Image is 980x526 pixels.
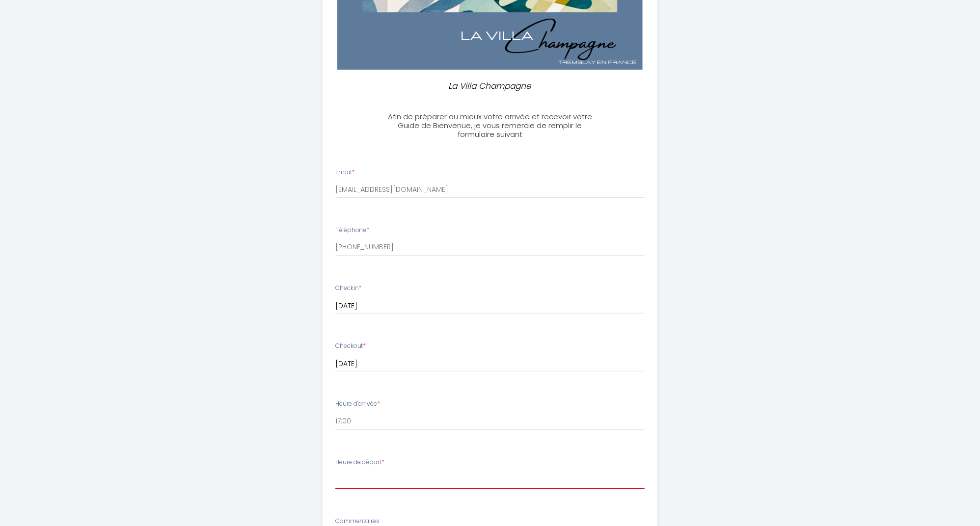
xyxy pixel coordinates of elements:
[381,112,599,139] h3: Afin de préparer au mieux votre arrivée et recevoir votre Guide de Bienvenue, je vous remercie de...
[335,168,354,177] label: Email
[335,226,370,235] label: Téléphone
[385,79,595,93] p: La Villa Champagne
[335,399,381,409] label: Heure d'arrivée
[335,517,380,526] label: Commentaires
[335,458,385,467] label: Heure de départ
[335,342,366,351] label: Checkout
[335,284,362,293] label: Checkin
